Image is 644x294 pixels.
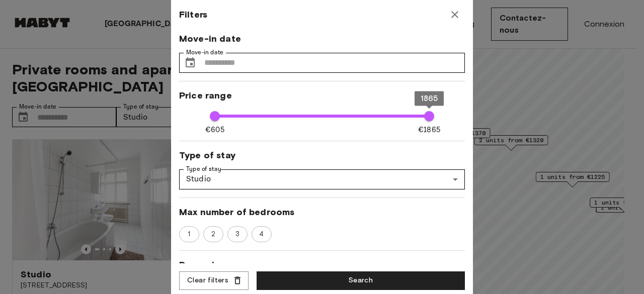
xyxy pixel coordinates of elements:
[179,271,249,290] button: Clear filters
[257,271,465,290] button: Search
[179,259,465,271] span: Room size
[230,229,245,239] span: 3
[186,48,223,57] label: Move-in date
[205,125,224,135] span: €605
[418,125,440,135] span: €1865
[179,206,465,218] span: Max number of bedrooms
[254,229,269,239] span: 4
[179,169,465,189] div: Studio
[186,165,221,173] label: Type of stay
[180,53,200,73] button: Choose date
[179,149,465,161] span: Type of stay
[203,226,223,242] div: 2
[252,226,272,242] div: 4
[227,226,248,242] div: 3
[179,33,465,45] span: Move-in date
[179,226,199,242] div: 1
[179,9,207,21] span: Filters
[421,93,438,103] span: 1865
[182,229,196,239] span: 1
[206,229,221,239] span: 2
[179,89,465,102] span: Price range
